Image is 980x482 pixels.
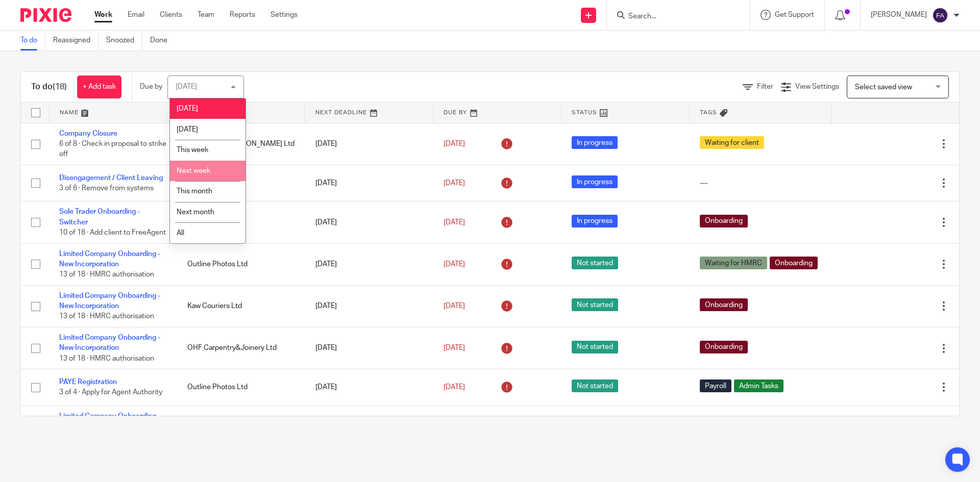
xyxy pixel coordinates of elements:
[444,180,465,187] span: [DATE]
[572,341,618,353] span: Not started
[305,405,433,447] td: [DATE]
[572,379,618,392] span: Not started
[444,384,465,391] span: [DATE]
[444,302,465,310] span: [DATE]
[177,188,212,195] span: This month
[59,378,117,386] a: PAYE Registration
[59,229,166,236] span: 10 of 18 · Add client to FreeAgent
[627,12,719,21] input: Search
[700,298,748,311] span: Onboarding
[77,75,121,98] a: + Add task
[271,10,298,20] a: Settings
[305,369,433,405] td: [DATE]
[770,257,818,269] span: Onboarding
[177,126,198,133] span: [DATE]
[700,178,821,188] div: ---
[177,105,198,112] span: [DATE]
[177,285,305,327] td: Kaw Couriers Ltd
[444,219,465,226] span: [DATE]
[855,84,912,91] span: Select saved view
[59,250,160,268] a: Limited Company Onboarding - New Incorporation
[59,313,154,320] span: 13 of 18 · HMRC authorisation
[444,344,465,351] span: [DATE]
[177,230,184,237] span: All
[177,146,208,154] span: This week
[700,215,748,227] span: Onboarding
[59,413,160,430] a: Limited Company Onboarding - New Incorporation
[59,208,140,225] a: Sole Trader Onboarding - Switcher
[128,10,144,20] a: Email
[572,215,618,227] span: In progress
[20,8,71,22] img: Pixie
[59,389,162,396] span: 3 of 4 · Apply for Agent Authority
[932,7,948,23] img: svg%3E
[305,243,433,285] td: [DATE]
[871,10,927,20] p: [PERSON_NAME]
[700,341,748,353] span: Onboarding
[305,123,433,165] td: [DATE]
[305,165,433,201] td: [DATE]
[106,31,142,50] a: Snoozed
[198,10,214,20] a: Team
[572,257,618,269] span: Not started
[734,379,783,392] span: Admin Tasks
[177,327,305,369] td: OHF Carpentry&Joinery Ltd
[572,175,618,188] span: In progress
[305,201,433,243] td: [DATE]
[444,140,465,147] span: [DATE]
[53,83,67,91] span: (18)
[700,257,767,269] span: Waiting for HMRC
[572,136,618,149] span: In progress
[177,243,305,285] td: Outline Photos Ltd
[177,369,305,405] td: Outline Photos Ltd
[20,31,45,50] a: To do
[59,271,154,278] span: 13 of 18 · HMRC authorisation
[795,83,839,90] span: View Settings
[31,82,67,92] h1: To do
[59,185,154,192] span: 3 of 6 · Remove from systems
[150,31,175,50] a: Done
[59,334,160,351] a: Limited Company Onboarding - New Incorporation
[700,136,764,149] span: Waiting for client
[59,355,154,362] span: 13 of 18 · HMRC authorisation
[444,261,465,268] span: [DATE]
[176,83,197,90] div: [DATE]
[177,405,305,447] td: LB Cleaning Contractors Ltd
[757,83,773,90] span: Filter
[177,209,214,216] span: Next month
[59,292,160,310] a: Limited Company Onboarding - New Incorporation
[775,11,814,18] span: Get Support
[177,167,210,174] span: Next week
[305,285,433,327] td: [DATE]
[140,82,162,92] p: Due by
[160,10,182,20] a: Clients
[59,130,117,137] a: Company Closure
[94,10,112,20] a: Work
[305,327,433,369] td: [DATE]
[230,10,255,20] a: Reports
[53,31,99,50] a: Reassigned
[700,110,717,115] span: Tags
[700,379,731,392] span: Payroll
[59,174,163,182] a: Disengagement / Client Leaving
[572,298,618,311] span: Not started
[59,140,166,158] span: 6 of 8 · Check in proposal to strike off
